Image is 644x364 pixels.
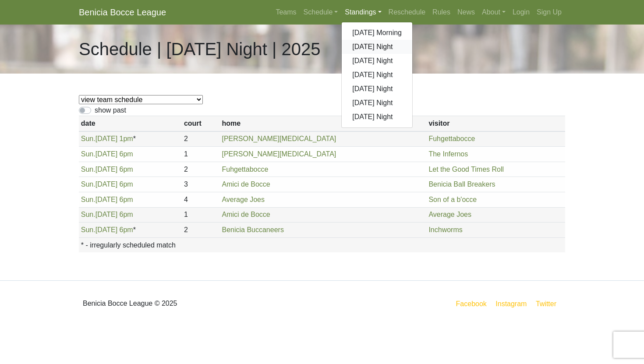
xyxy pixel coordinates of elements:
a: [PERSON_NAME][MEDICAL_DATA] [222,150,336,158]
a: [DATE] Night [342,68,412,82]
a: Schedule [300,4,342,21]
th: home [220,116,427,131]
a: About [478,4,509,21]
a: Instagram [494,298,528,309]
a: Amici de Bocce [222,180,270,188]
a: [DATE] Night [342,96,412,110]
a: Rules [429,4,454,21]
span: Sun. [81,166,96,173]
a: Amici de Bocce [222,211,270,218]
a: Sun.[DATE] 6pm [81,196,133,203]
th: date [79,116,182,131]
th: court [182,116,220,131]
span: Sun. [81,226,96,233]
a: Sun.[DATE] 6pm [81,180,133,188]
a: Sun.[DATE] 6pm [81,211,133,218]
a: [DATE] Night [342,110,412,124]
a: Sun.[DATE] 6pm [81,166,133,173]
td: 1 [182,147,220,162]
a: News [454,4,478,21]
a: Sun.[DATE] 6pm [81,150,133,158]
div: Standings [341,22,413,128]
a: Standings [341,4,385,21]
td: 2 [182,131,220,147]
span: Sun. [81,135,96,142]
a: Sign Up [533,4,565,21]
span: Sun. [81,150,96,158]
a: [DATE] Night [342,82,412,96]
a: Benicia Ball Breakers [428,180,495,188]
a: Benicia Bocce League [79,4,166,21]
span: Sun. [81,211,96,218]
td: 4 [182,192,220,207]
label: show past [95,105,126,116]
td: 3 [182,177,220,192]
a: Average Joes [428,211,471,218]
a: The Infernos [428,150,468,158]
h1: Schedule | [DATE] Night | 2025 [79,39,320,60]
a: Benicia Buccaneers [222,226,283,233]
a: Login [509,4,533,21]
a: Sun.[DATE] 6pm [81,226,133,233]
a: [DATE] Night [342,54,412,68]
a: Reschedule [385,4,429,21]
div: Benicia Bocce League © 2025 [72,288,322,319]
a: Fuhgettabocce [428,135,475,142]
a: Teams [272,4,300,21]
span: Sun. [81,180,96,188]
span: Sun. [81,196,96,203]
a: Son of a b'occe [428,196,477,203]
a: [PERSON_NAME][MEDICAL_DATA] [222,135,336,142]
a: Sun.[DATE] 1pm [81,135,133,142]
a: Twitter [534,298,563,309]
a: Inchworms [428,226,462,233]
a: Fuhgettabocce [222,166,268,173]
td: 2 [182,223,220,238]
td: 1 [182,207,220,223]
a: Facebook [454,298,488,309]
a: Average Joes [222,196,265,203]
a: [DATE] Morning [342,26,412,40]
a: [DATE] Night [342,40,412,54]
a: Let the Good Times Roll [428,166,504,173]
th: * - irregularly scheduled match [79,237,565,252]
th: visitor [427,116,565,131]
td: 2 [182,162,220,177]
